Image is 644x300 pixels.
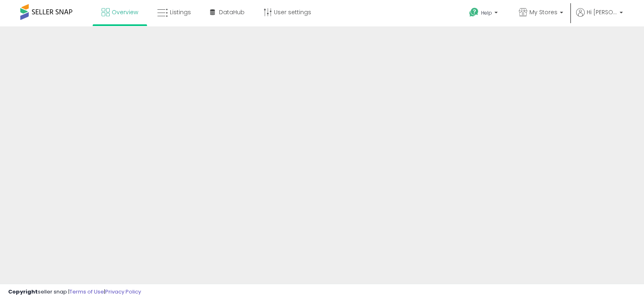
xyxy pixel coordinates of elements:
span: Listings [170,8,191,16]
span: My Stores [529,8,557,16]
strong: Copyright [8,288,38,296]
a: Privacy Policy [105,288,141,296]
a: Terms of Use [69,288,104,296]
span: Help [481,9,492,16]
span: Hi [PERSON_NAME] [587,8,617,16]
a: Hi [PERSON_NAME] [576,8,623,26]
span: Overview [112,8,138,16]
a: Help [463,1,506,26]
div: seller snap | | [8,288,141,296]
span: DataHub [219,8,245,16]
i: Get Help [469,7,479,17]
